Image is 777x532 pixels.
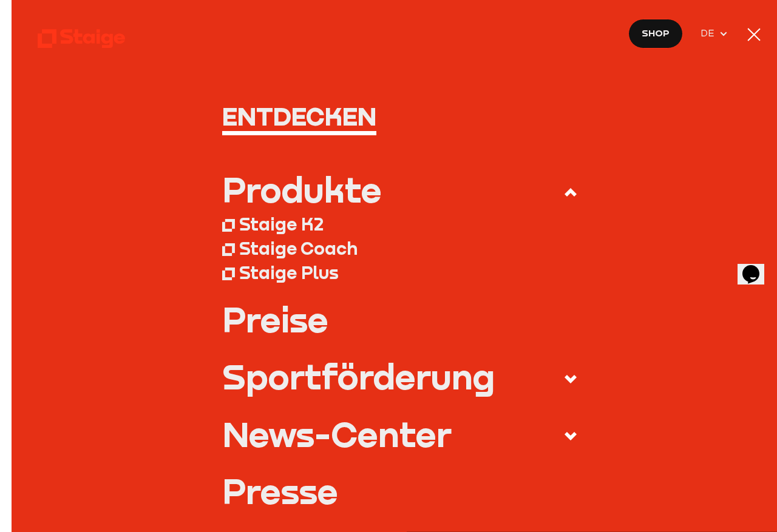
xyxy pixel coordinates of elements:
div: Produkte [211,172,370,207]
a: Preise [211,302,567,337]
div: Staige Plus [228,262,327,284]
span: DE [689,25,707,41]
div: Staige K2 [228,214,312,235]
div: Sportförderung [211,359,483,394]
a: Staige Plus [211,261,567,285]
div: News-Center [211,417,440,451]
a: Staige K2 [211,212,567,237]
a: Shop [617,19,672,48]
div: Staige Coach [228,238,346,260]
a: Presse [211,474,567,508]
a: Staige Coach [211,237,567,261]
iframe: chat widget [726,248,765,285]
span: Shop [630,25,658,41]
